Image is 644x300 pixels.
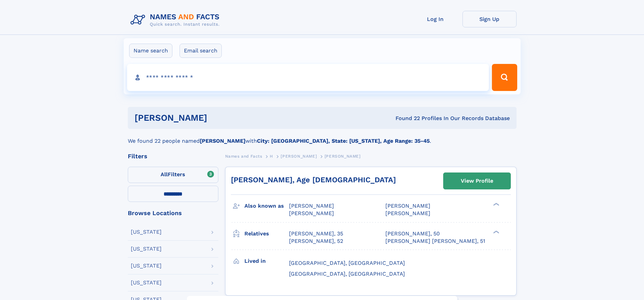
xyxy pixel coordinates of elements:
div: Found 22 Profiles In Our Records Database [301,115,510,122]
a: [PERSON_NAME], 35 [289,230,343,237]
span: [GEOGRAPHIC_DATA], [GEOGRAPHIC_DATA] [289,271,405,277]
div: [US_STATE] [131,263,162,269]
div: ❯ [492,230,500,234]
a: [PERSON_NAME] [281,152,317,160]
a: Names and Facts [225,152,262,160]
span: [PERSON_NAME] [385,203,430,209]
span: [PERSON_NAME] [289,203,334,209]
a: Log In [408,11,462,27]
label: Email search [180,44,222,58]
span: [PERSON_NAME] [281,154,317,159]
div: Filters [128,153,218,159]
a: View Profile [444,173,510,189]
div: Browse Locations [128,210,218,216]
h3: Relatives [244,228,289,239]
span: [PERSON_NAME] [385,210,430,216]
img: Logo Names and Facts [128,11,225,29]
a: Sign Up [462,11,517,27]
b: City: [GEOGRAPHIC_DATA], State: [US_STATE], Age Range: 35-45 [257,138,430,144]
b: [PERSON_NAME] [200,138,245,144]
span: [PERSON_NAME] [289,210,334,216]
div: ❯ [492,202,500,207]
label: Name search [129,44,172,58]
div: [US_STATE] [131,229,162,235]
button: Search Button [492,64,517,91]
div: View Profile [461,173,493,189]
span: All [161,171,168,178]
div: We found 22 people named with . [128,129,517,145]
span: [GEOGRAPHIC_DATA], [GEOGRAPHIC_DATA] [289,260,405,266]
a: [PERSON_NAME] [PERSON_NAME], 51 [385,237,485,245]
label: Filters [128,167,218,183]
span: H [270,154,273,159]
a: [PERSON_NAME], 52 [289,237,343,245]
h3: Lived in [244,255,289,267]
h1: [PERSON_NAME] [135,114,302,122]
a: [PERSON_NAME], Age [DEMOGRAPHIC_DATA] [231,176,396,184]
div: [US_STATE] [131,246,162,252]
input: search input [127,64,489,91]
a: H [270,152,273,160]
a: [PERSON_NAME], 50 [385,230,440,237]
h3: Also known as [244,200,289,212]
div: [US_STATE] [131,280,162,285]
span: [PERSON_NAME] [325,154,361,159]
